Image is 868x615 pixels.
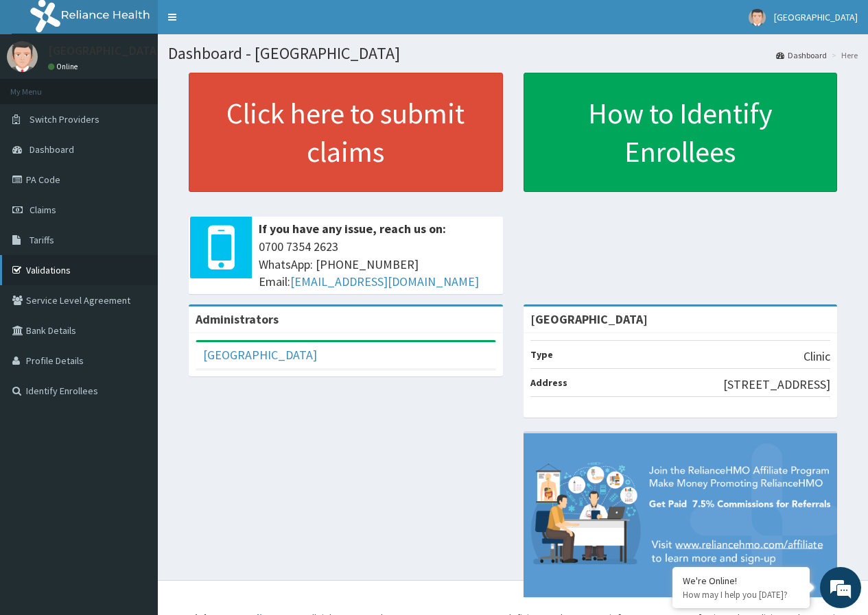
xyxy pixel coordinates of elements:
[524,433,838,597] img: provider-team-banner.png
[30,204,56,216] span: Claims
[196,311,279,327] b: Administrators
[774,11,858,23] span: [GEOGRAPHIC_DATA]
[683,575,799,587] div: We're Online!
[259,221,446,237] b: If you have any issue, reach us on:
[804,348,830,365] p: Clinic
[530,376,567,389] b: Address
[776,49,827,61] a: Dashboard
[723,376,830,394] p: [STREET_ADDRESS]
[48,45,161,57] p: [GEOGRAPHIC_DATA]
[259,238,496,291] span: 0700 7354 2623 WhatsApp: [PHONE_NUMBER] Email:
[530,348,553,361] b: Type
[203,347,317,363] a: [GEOGRAPHIC_DATA]
[828,49,858,61] li: Here
[7,41,38,72] img: User Image
[30,234,54,246] span: Tariffs
[30,113,99,125] span: Switch Providers
[30,143,74,156] span: Dashboard
[168,45,858,62] h1: Dashboard - [GEOGRAPHIC_DATA]
[189,73,503,192] a: Click here to submit claims
[524,73,838,192] a: How to Identify Enrollees
[290,274,479,289] a: [EMAIL_ADDRESS][DOMAIN_NAME]
[48,62,81,71] a: Online
[683,589,799,601] p: How may I help you today?
[530,311,648,327] strong: [GEOGRAPHIC_DATA]
[749,9,766,26] img: User Image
